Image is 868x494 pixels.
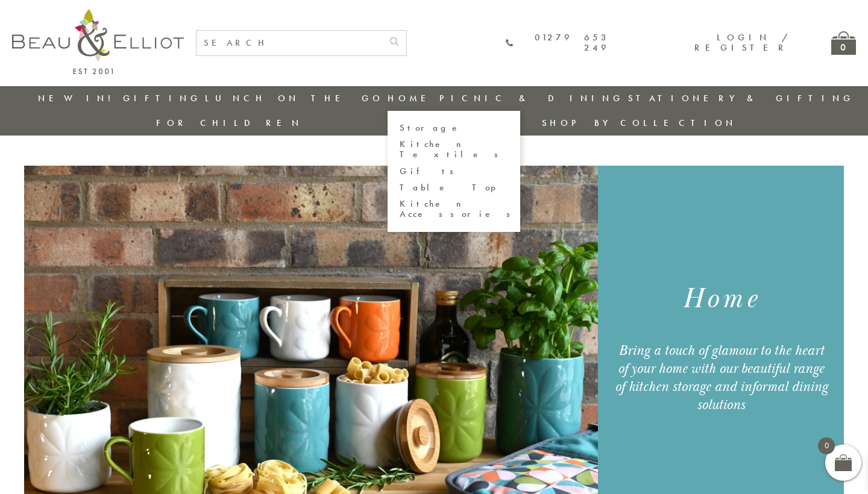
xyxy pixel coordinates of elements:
a: 01279 653 249 [506,33,609,54]
a: Table Top [400,183,508,193]
h1: Home [612,281,829,317]
a: For Children [156,117,303,129]
a: Kitchen Accessories [400,199,508,220]
a: Login / Register [694,31,789,54]
a: Picnic & Dining [439,92,624,104]
img: logo [12,9,184,74]
div: Bring a touch of glamour to the heart of your home with our beautiful range of kitchen storage an... [612,342,829,414]
a: Lunch On The Go [205,92,383,104]
a: Stationery & Gifting [628,92,854,104]
span: 0 [818,437,835,454]
a: Gifts [400,166,508,177]
a: Storage [400,123,508,133]
a: Shop by collection [542,117,737,129]
input: SEARCH [197,31,382,55]
a: Home [388,92,436,104]
a: Kitchen Textiles [400,139,508,160]
a: 0 [831,31,856,55]
a: Gifting [123,92,201,104]
a: New in! [38,92,119,104]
